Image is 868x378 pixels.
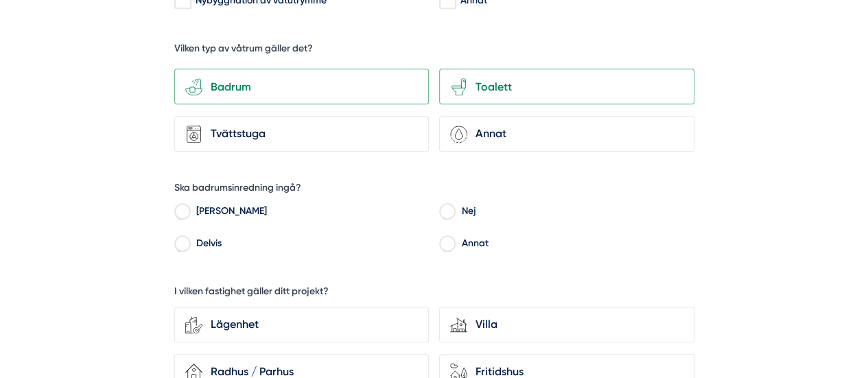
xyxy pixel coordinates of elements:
[189,235,429,255] label: Delvis
[455,235,694,255] label: Annat
[439,207,455,220] input: Nej
[174,285,329,302] h5: I vilken fastighet gäller ditt projekt?
[455,203,694,224] label: Nej
[439,239,455,252] input: Annat
[174,181,301,198] h5: Ska badrumsinredning ingå?
[174,207,190,220] input: Ja
[174,42,313,59] h5: Vilken typ av våtrum gäller det?
[189,203,429,224] label: [PERSON_NAME]
[174,239,190,252] input: Delvis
